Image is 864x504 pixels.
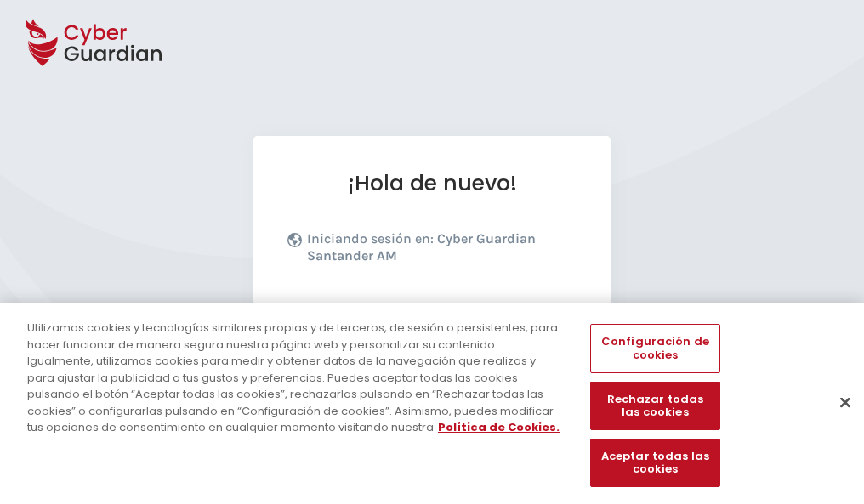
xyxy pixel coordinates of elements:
[590,324,719,372] button: Configuración de cookies, Abre el cuadro de diálogo del centro de preferencias.
[590,382,719,430] button: Rechazar todas las cookies
[438,419,560,435] a: Más información sobre su privacidad, se abre en una nueva pestaña
[590,439,719,487] button: Aceptar todas las cookies
[307,230,536,263] b: Cyber Guardian Santander AM
[307,230,572,273] p: Iniciando sesión en:
[27,320,565,436] div: Utilizamos cookies y tecnologías similares propias y de terceros, de sesión o persistentes, para ...
[827,383,864,421] button: Cerrar
[287,170,577,196] h1: ¡Hola de nuevo!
